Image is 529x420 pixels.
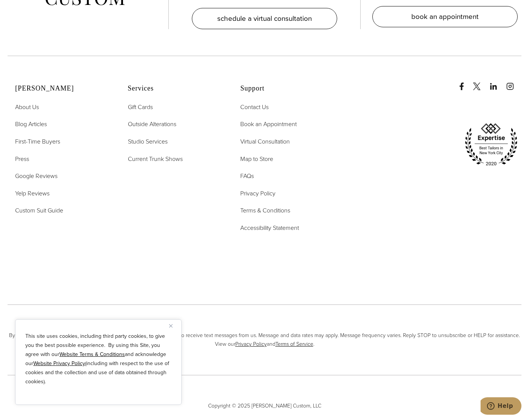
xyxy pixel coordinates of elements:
a: schedule a virtual consultation [192,8,337,29]
a: Privacy Policy [235,340,267,348]
span: Book an Appointment [240,120,297,128]
span: Outside Alterations [128,120,176,128]
nav: Alan David Footer Nav [15,102,109,215]
a: FAQs [240,171,254,181]
a: Privacy Policy [240,189,275,198]
h2: [PERSON_NAME] [15,84,109,93]
iframe: Opens a widget where you can chat to one of our agents [481,397,521,416]
a: Blog Articles [15,119,47,129]
a: Virtual Consultation [240,137,290,147]
a: Contact Us [240,102,269,112]
a: Accessibility Statement [240,223,299,233]
nav: Support Footer Nav [240,102,334,233]
a: Outside Alterations [128,119,176,129]
span: Studio Services [128,137,168,146]
a: Press [15,154,29,164]
a: Studio Services [128,137,168,147]
a: Facebook [458,75,471,90]
a: x/twitter [473,75,488,90]
a: linkedin [490,75,505,90]
a: Terms of Service [275,340,313,348]
span: Press [15,155,29,163]
span: book an appointment [411,11,479,22]
span: Privacy Policy [240,189,275,198]
span: Terms & Conditions [240,206,290,215]
a: Terms & Conditions [240,206,290,215]
span: By providing your phone number to [PERSON_NAME] Custom, you agree to receive text messages from u... [8,331,521,348]
a: Current Trunk Shows [128,154,183,164]
a: book an appointment [372,6,518,27]
span: FAQs [240,172,254,180]
a: instagram [506,75,521,90]
a: Book an Appointment [240,119,297,129]
img: expertise, best tailors in new york city 2020 [461,120,521,169]
span: Custom Suit Guide [15,206,63,215]
span: First-Time Buyers [15,137,60,146]
span: About Us [15,103,39,111]
a: Map to Store [240,154,273,164]
img: Close [169,324,173,328]
span: Map to Store [240,155,273,163]
p: This site uses cookies, including third party cookies, to give you the best possible experience. ... [25,332,171,386]
span: Copyright © 2025 [PERSON_NAME] Custom, LLC [8,402,521,410]
a: Custom Suit Guide [15,206,63,215]
span: Current Trunk Shows [128,155,183,163]
h2: Support [240,84,334,93]
span: Yelp Reviews [15,189,50,198]
span: schedule a virtual consultation [217,13,312,24]
h2: Services [128,84,222,93]
span: Accessibility Statement [240,223,299,232]
a: Gift Cards [128,102,153,112]
a: About Us [15,102,39,112]
span: Google Reviews [15,172,58,180]
button: Close [169,321,178,330]
a: Google Reviews [15,171,58,181]
span: Gift Cards [128,103,153,111]
span: Virtual Consultation [240,137,290,146]
span: Blog Articles [15,120,47,128]
a: Website Terms & Conditions [59,350,125,358]
a: Yelp Reviews [15,189,50,198]
nav: Services Footer Nav [128,102,222,164]
a: First-Time Buyers [15,137,60,147]
a: Website Privacy Policy [33,359,85,367]
span: Contact Us [240,103,269,111]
